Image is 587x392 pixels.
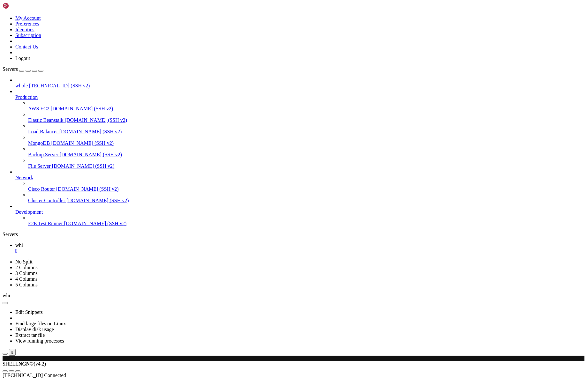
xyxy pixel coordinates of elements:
[15,209,584,215] a: Development
[28,117,64,123] span: Elastic Beanstalk
[28,140,50,146] span: MongoDB
[15,242,23,248] span: whi
[15,89,584,169] li: Production
[15,248,584,254] a: 
[64,221,127,226] span: [DOMAIN_NAME] (SSH v2)
[28,112,584,123] li: Elastic Beanstalk [DOMAIN_NAME] (SSH v2)
[28,181,584,192] li: Cisco Router [DOMAIN_NAME] (SSH v2)
[15,44,38,49] a: Contact Us
[28,146,584,158] li: Backup Server [DOMAIN_NAME] (SSH v2)
[15,242,584,254] a: whi
[28,163,584,169] a: File Server [DOMAIN_NAME] (SSH v2)
[28,106,584,112] a: AWS EC2 [DOMAIN_NAME] (SSH v2)
[15,209,43,215] span: Development
[15,321,66,326] a: Find large files on Linux
[3,232,584,237] div: Servers
[15,55,30,61] a: Logout
[15,327,54,332] a: Display disk usage
[65,117,127,123] span: [DOMAIN_NAME] (SSH v2)
[15,270,38,276] a: 3 Columns
[15,175,33,180] span: Network
[9,349,16,356] button: 
[15,175,584,181] a: Network
[15,33,41,38] a: Subscription
[3,66,43,72] a: Servers
[28,198,584,203] a: Cluster Controller [DOMAIN_NAME] (SSH v2)
[59,129,122,134] span: [DOMAIN_NAME] (SSH v2)
[52,163,115,169] span: [DOMAIN_NAME] (SSH v2)
[15,282,38,287] a: 5 Columns
[15,83,28,88] span: whole
[28,152,58,157] span: Backup Server
[15,94,584,100] a: Production
[28,221,63,226] span: E2E Test Runner
[28,198,65,203] span: Cluster Controller
[56,186,119,192] span: [DOMAIN_NAME] (SSH v2)
[60,152,122,157] span: [DOMAIN_NAME] (SSH v2)
[51,140,114,146] span: [DOMAIN_NAME] (SSH v2)
[15,77,584,89] li: whole [TECHNICAL_ID] (SSH v2)
[15,203,584,226] li: Development
[15,169,584,203] li: Network
[11,350,13,355] div: 
[51,106,113,111] span: [DOMAIN_NAME] (SSH v2)
[3,3,39,9] img: Shellngn
[28,192,584,203] li: Cluster Controller [DOMAIN_NAME] (SSH v2)
[15,94,38,100] span: Production
[28,135,584,146] li: MongoDB [DOMAIN_NAME] (SSH v2)
[3,66,18,72] span: Servers
[15,276,38,282] a: 4 Columns
[28,100,584,112] li: AWS EC2 [DOMAIN_NAME] (SSH v2)
[28,140,584,146] a: MongoDB [DOMAIN_NAME] (SSH v2)
[28,186,55,192] span: Cisco Router
[28,158,584,169] li: File Server [DOMAIN_NAME] (SSH v2)
[28,221,584,226] a: E2E Test Runner [DOMAIN_NAME] (SSH v2)
[15,83,584,89] a: whole [TECHNICAL_ID] (SSH v2)
[28,163,51,169] span: File Server
[15,21,39,26] a: Preferences
[28,129,58,134] span: Load Balancer
[29,83,90,88] span: [TECHNICAL_ID] (SSH v2)
[28,117,584,123] a: Elastic Beanstalk [DOMAIN_NAME] (SSH v2)
[3,293,10,298] span: whi
[28,152,584,158] a: Backup Server [DOMAIN_NAME] (SSH v2)
[28,106,49,111] span: AWS EC2
[15,338,64,344] a: View running processes
[15,27,34,32] a: Identities
[15,259,33,264] a: No Split
[15,265,38,270] a: 2 Columns
[15,15,41,21] a: My Account
[28,123,584,135] li: Load Balancer [DOMAIN_NAME] (SSH v2)
[28,129,584,135] a: Load Balancer [DOMAIN_NAME] (SSH v2)
[28,186,584,192] a: Cisco Router [DOMAIN_NAME] (SSH v2)
[15,332,45,338] a: Extract tar file
[28,215,584,226] li: E2E Test Runner [DOMAIN_NAME] (SSH v2)
[66,198,129,203] span: [DOMAIN_NAME] (SSH v2)
[15,309,43,315] a: Edit Snippets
